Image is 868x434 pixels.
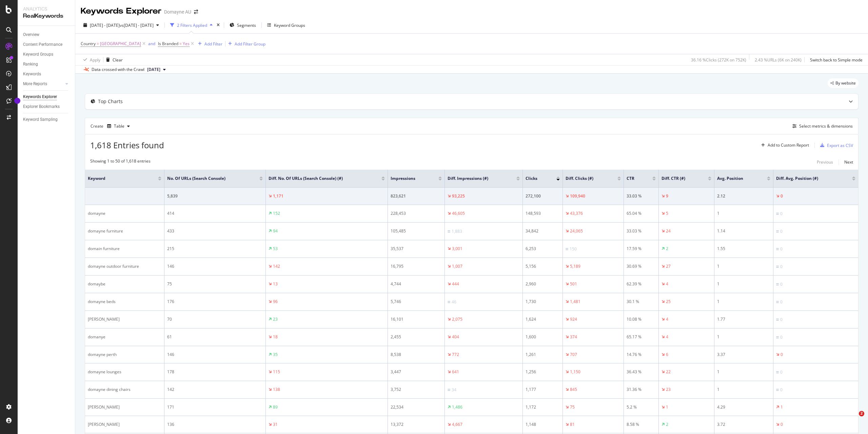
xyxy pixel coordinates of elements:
div: 272,100 [526,193,560,199]
div: 89 [273,404,278,410]
div: 215 [167,246,263,252]
div: 148,593 [526,210,560,216]
div: 2,455 [391,334,442,340]
div: 34 [452,387,456,393]
div: 46,605 [452,210,465,216]
div: 22,534 [391,404,442,410]
span: Yes [183,39,190,49]
div: 94 [273,228,278,234]
div: 414 [167,210,263,216]
div: 16,101 [391,316,442,322]
div: Keyword Groups [274,22,305,28]
img: Equal [776,213,779,215]
div: 23 [273,316,278,322]
div: 43,376 [570,210,583,216]
div: 3.37 [717,352,770,358]
a: Keyword Sampling [23,116,70,123]
div: 176 [167,299,263,305]
img: Equal [776,283,779,285]
div: 2 [666,421,668,428]
div: Next [844,159,853,165]
div: 924 [570,316,577,322]
div: 27 [666,263,671,269]
div: 53 [273,246,278,252]
span: Is Branded [158,41,178,46]
div: [PERSON_NAME] [88,404,161,410]
span: Diff. Clicks (#) [566,175,607,182]
div: 14.76 % [627,352,656,358]
img: Equal [448,301,450,303]
div: 25 [666,299,671,305]
div: 24 [666,228,671,234]
div: domayne [88,210,161,216]
div: 62.39 % [627,281,656,287]
div: Add Filter Group [235,41,265,47]
div: 8.58 % [627,421,656,428]
img: Equal [776,230,779,232]
div: 1,171 [273,193,283,199]
div: 35 [273,352,278,358]
a: Overview [23,31,70,38]
a: Ranking [23,61,70,68]
div: legacy label [828,78,859,88]
div: domayne dining chairs [88,386,161,393]
div: 105,485 [391,228,442,234]
span: Diff. Impressions (#) [448,175,506,182]
div: 18 [273,334,278,340]
div: 1,730 [526,299,560,305]
div: Data crossed with the Crawl [92,67,144,73]
div: 0 [780,246,783,252]
button: Switch back to Simple mode [807,54,863,65]
div: 70 [167,316,263,322]
span: Clicks [526,175,546,182]
a: Explorer Bookmarks [23,103,70,110]
div: 22 [666,369,671,375]
img: Equal [776,248,779,250]
span: Diff. Avg. Position (#) [776,175,842,182]
button: Table [104,121,133,132]
div: 31.36 % [627,386,656,393]
button: Clear [103,54,123,65]
iframe: Intercom live chat [845,411,861,427]
div: domayne beds [88,299,161,305]
div: 5.2 % [627,404,656,410]
div: 1.55 [717,246,770,252]
div: 1,600 [526,334,560,340]
div: 2,960 [526,281,560,287]
div: 823,621 [391,193,442,199]
div: [PERSON_NAME] [88,421,161,428]
div: 5,156 [526,263,560,269]
div: Tooltip anchor [14,98,20,104]
div: 641 [452,369,459,375]
div: 23 [666,386,671,393]
div: 0 [780,228,783,234]
div: 0 [780,317,783,323]
div: 1 [666,404,668,410]
div: domayne perth [88,352,161,358]
div: 772 [452,352,459,358]
span: 2 [859,411,864,416]
div: 5,839 [167,193,263,199]
button: Add Filter [195,40,222,48]
div: 9 [666,193,668,199]
span: Country [81,41,96,46]
div: 1,177 [526,386,560,393]
div: 1,624 [526,316,560,322]
div: 4.29 [717,404,770,410]
button: Add to Custom Report [758,140,809,151]
div: 13,372 [391,421,442,428]
div: 2.43 % URLs ( 6K on 240K ) [755,57,802,63]
div: 8,538 [391,352,442,358]
button: Select metrics & dimensions [790,122,853,130]
div: Ranking [23,61,38,68]
div: 4 [666,281,668,287]
div: Analytics [23,5,70,12]
div: 4,667 [452,421,462,428]
div: 30.1 % [627,299,656,305]
div: Overview [23,31,39,38]
div: domain furniture [88,246,161,252]
div: 2.12 [717,193,770,199]
div: Top Charts [98,98,123,105]
div: 0 [780,387,783,393]
div: 10.08 % [627,316,656,322]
